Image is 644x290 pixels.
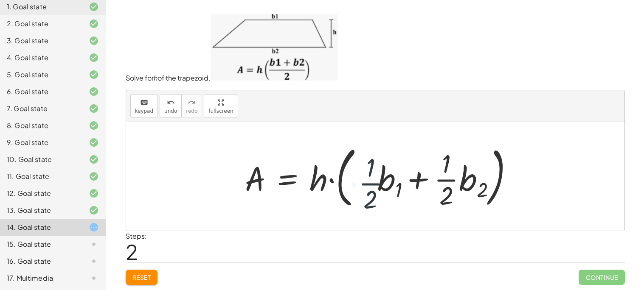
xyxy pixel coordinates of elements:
[154,73,157,82] em: h
[89,256,99,266] i: Task not started.
[89,154,99,165] i: Task finished and correct.
[160,95,182,117] button: undoundo
[7,36,75,46] div: 3. Goal state
[7,256,75,266] div: 16. Goal state
[89,120,99,131] i: Task finished and correct.
[167,98,175,108] i: undo
[181,95,202,117] button: redoredo
[130,95,158,117] button: keyboardkeypad
[7,171,75,181] div: 11. Goal state
[7,273,75,283] div: 17. Multimedia
[7,120,75,131] div: 8. Goal state
[164,108,177,114] span: undo
[89,86,99,97] i: Task finished and correct.
[132,273,151,281] span: Reset
[186,108,197,114] span: redo
[7,19,75,29] div: 2. Goal state
[89,239,99,249] i: Task not started.
[89,53,99,63] i: Task finished and correct.
[7,86,75,97] div: 6. Goal state
[89,19,99,29] i: Task finished and correct.
[89,137,99,148] i: Task finished and correct.
[7,103,75,114] div: 7. Goal state
[7,188,75,198] div: 12. Goal state
[188,98,196,108] i: redo
[89,222,99,232] i: Task started.
[7,70,75,80] div: 5. Goal state
[140,98,148,108] i: keyboard
[89,36,99,46] i: Task finished and correct.
[126,270,158,285] button: Reset
[7,239,75,249] div: 15. Goal state
[135,108,154,114] span: keypad
[126,14,625,83] p: Solve for of the trapezoid.
[211,14,338,81] img: d8b257fcbaa687ec40620b99424afde80053ef707aa0c2280180152d8d2d1a27.png
[208,108,233,114] span: fullscreen
[7,154,75,165] div: 10. Goal state
[7,137,75,148] div: 9. Goal state
[89,70,99,80] i: Task finished and correct.
[7,2,75,12] div: 1. Goal state
[126,239,138,265] span: 2
[7,205,75,215] div: 13. Goal state
[89,2,99,12] i: Task finished and correct.
[7,53,75,63] div: 4. Goal state
[89,171,99,181] i: Task finished and correct.
[89,188,99,198] i: Task finished and correct.
[89,205,99,215] i: Task finished and correct.
[7,222,75,232] div: 14. Goal state
[204,95,238,117] button: fullscreen
[89,103,99,114] i: Task finished and correct.
[126,231,147,240] label: Steps:
[89,273,99,283] i: Task not started.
